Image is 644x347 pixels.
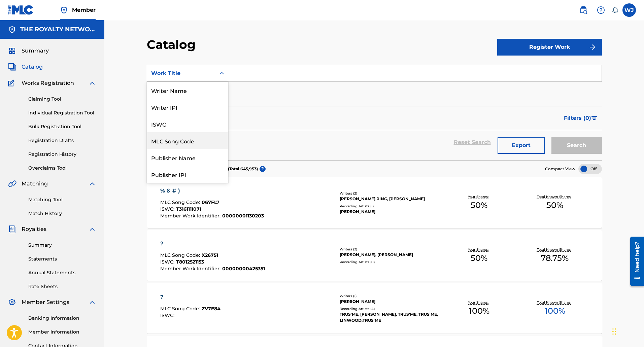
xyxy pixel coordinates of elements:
[597,6,605,14] img: help
[340,191,441,196] div: Writers ( 2 )
[545,305,565,317] span: 100 %
[612,321,616,342] div: Drag
[28,137,96,144] a: Registration Drafts
[147,166,228,183] div: Publisher IPI
[202,252,218,258] span: X26751
[468,300,490,305] p: Your Shares:
[340,252,441,258] div: [PERSON_NAME], [PERSON_NAME]
[28,151,96,158] a: Registration History
[160,199,202,205] span: MLC Song Code :
[160,259,176,265] span: ISWC :
[147,37,199,52] h2: Catalog
[471,252,487,264] span: 50 %
[8,298,16,306] img: Member Settings
[340,196,441,202] div: [PERSON_NAME] RING, [PERSON_NAME]
[545,166,575,172] span: Compact View
[160,306,202,312] span: MLC Song Code :
[28,165,96,172] a: Overclaims Tool
[28,315,96,322] a: Banking Information
[88,180,96,188] img: expand
[591,116,597,120] img: filter
[8,180,16,188] img: Matching
[340,299,441,305] div: [PERSON_NAME]
[579,6,587,14] img: search
[160,293,221,301] div: ?
[8,63,43,71] a: CatalogCatalog
[147,65,602,160] form: Search Form
[28,255,96,263] a: Statements
[260,166,266,172] span: ?
[8,5,34,15] img: MLC Logo
[340,293,441,299] div: Writers ( 1 )
[28,328,96,336] a: Member Information
[8,225,16,233] img: Royalties
[160,266,222,272] span: Member Work Identifier :
[625,234,644,288] iframe: Resource Center
[541,252,569,264] span: 78.75 %
[72,6,96,14] span: Member
[160,240,265,248] div: ?
[28,210,96,217] a: Match History
[8,63,16,71] img: Catalog
[588,43,597,51] img: f7272a7cc735f4ea7f67.svg
[147,132,228,149] div: MLC Song Code
[8,26,16,34] img: Accounts
[28,123,96,130] a: Bulk Registration Tool
[340,204,441,209] div: Recording Artists ( 1 )
[147,99,228,115] div: Writer IPI
[560,110,602,127] button: Filters (0)
[564,114,591,122] span: Filters ( 0 )
[88,298,96,306] img: expand
[160,312,176,318] span: ISWC :
[622,3,636,17] div: User Menu
[612,7,618,13] div: Notifications
[468,194,490,199] p: Your Shares:
[468,247,490,252] p: Your Shares:
[147,230,602,281] a: ?MLC Song Code:X26751ISWC:T8012521153Member Work Identifier:00000000425351Writers (2)[PERSON_NAME...
[20,26,96,33] h5: THE ROYALTY NETWORK INC.
[160,213,222,219] span: Member Work Identifier :
[147,82,228,99] div: Writer Name
[22,79,74,87] span: Works Registration
[340,311,441,323] div: TRUS'ME, [PERSON_NAME], TRUS'ME, TRUS'ME, LINWOOD;TRUS'ME
[160,206,176,212] span: ISWC :
[497,39,602,56] button: Register Work
[151,69,212,77] div: Work Title
[22,63,43,71] span: Catalog
[147,149,228,166] div: Publisher Name
[28,269,96,276] a: Annual Statements
[594,3,608,17] div: Help
[22,47,49,55] span: Summary
[202,306,221,312] span: ZV7E84
[22,298,69,306] span: Member Settings
[340,306,441,311] div: Recording Artists ( 4 )
[176,259,204,265] span: T8012521153
[22,225,46,233] span: Royalties
[8,47,16,55] img: Summary
[546,199,563,211] span: 50 %
[610,315,644,347] iframe: Chat Widget
[537,194,573,199] p: Total Known Shares:
[340,209,441,215] div: [PERSON_NAME]
[340,259,441,265] div: Recording Artists ( 0 )
[28,96,96,103] a: Claiming Tool
[176,206,201,212] span: T3161111071
[160,252,202,258] span: MLC Song Code :
[202,199,219,205] span: 067FL7
[537,300,573,305] p: Total Known Shares:
[498,137,545,154] button: Export
[469,305,489,317] span: 100 %
[88,225,96,233] img: expand
[28,196,96,203] a: Matching Tool
[28,283,96,290] a: Rate Sheets
[8,79,17,87] img: Works Registration
[60,6,68,14] img: Top Rightsholder
[340,247,441,252] div: Writers ( 2 )
[160,187,264,195] div: % & # )
[22,180,48,188] span: Matching
[147,177,602,228] a: % & # )MLC Song Code:067FL7ISWC:T3161111071Member Work Identifier:00000001130203Writers (2)[PERSO...
[28,242,96,249] a: Summary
